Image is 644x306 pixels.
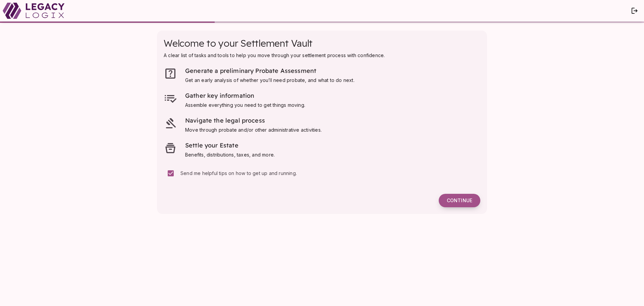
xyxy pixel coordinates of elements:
span: Benefits, distributions, taxes, and more. [185,152,275,158]
span: Welcome to your Settlement Vault [164,37,313,49]
span: Send me helpful tips on how to get up and running. [180,170,297,176]
span: Navigate the legal process [185,117,265,124]
span: Generate a preliminary Probate Assessment [185,67,316,75]
span: Continue [447,198,472,204]
span: Assemble everything you need to get things moving. [185,102,305,108]
span: Settle your Estate [185,141,238,149]
span: Move through probate and/or other administrative activities. [185,127,322,133]
span: Gather key information [185,92,254,99]
button: Continue [439,194,480,207]
span: Get an early analysis of whether you’ll need probate, and what to do next. [185,77,355,83]
span: A clear list of tasks and tools to help you move through your settlement process with confidence. [164,52,385,58]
